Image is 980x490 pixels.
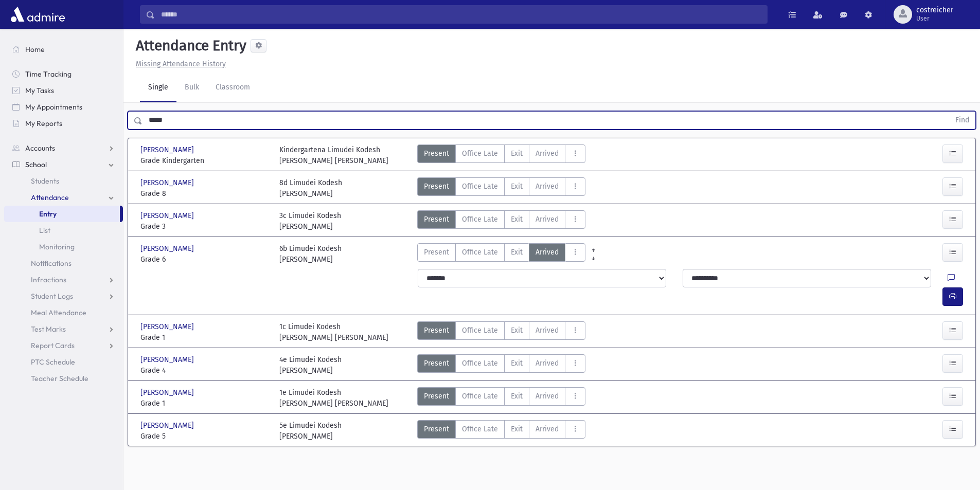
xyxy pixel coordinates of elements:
div: 5e Limudei Kodesh [PERSON_NAME] [279,420,342,442]
span: Exit [511,424,523,434]
input: Search [155,5,767,24]
a: Students [4,173,123,189]
span: [PERSON_NAME] [140,144,196,155]
span: Meal Attendance [31,308,86,317]
span: Exit [511,214,523,225]
img: AdmirePro [8,4,67,25]
span: Exit [511,181,523,192]
span: Exit [511,148,523,159]
span: Students [31,176,59,186]
span: Grade 8 [140,188,269,199]
div: AttTypes [417,144,585,166]
span: Present [424,325,449,336]
span: [PERSON_NAME] [140,321,196,332]
span: [PERSON_NAME] [140,243,196,254]
a: Test Marks [4,321,123,337]
div: 4e Limudei Kodesh [PERSON_NAME] [279,354,342,376]
span: My Tasks [25,86,54,95]
a: My Tasks [4,82,123,99]
span: Report Cards [31,341,75,350]
a: Bulk [176,74,207,102]
span: Home [25,45,45,54]
a: Student Logs [4,288,123,304]
span: Arrived [536,325,559,336]
a: Home [4,41,123,58]
span: Arrived [536,247,559,258]
a: Accounts [4,140,123,156]
span: Office Late [462,181,498,192]
span: Student Logs [31,292,73,301]
span: List [39,226,50,235]
div: 1e Limudei Kodesh [PERSON_NAME] [PERSON_NAME] [279,387,388,409]
span: Office Late [462,148,498,159]
span: Present [424,214,449,225]
span: Exit [511,325,523,336]
span: Present [424,424,449,434]
span: Arrived [536,358,559,369]
a: Classroom [207,74,258,102]
span: Arrived [536,391,559,402]
div: 3c Limudei Kodesh [PERSON_NAME] [279,210,341,232]
span: Grade Kindergarten [140,155,269,166]
span: Office Late [462,325,498,336]
h5: Attendance Entry [132,37,246,55]
span: PTC Schedule [31,357,75,367]
span: [PERSON_NAME] [140,210,196,221]
span: Notifications [31,259,72,268]
div: AttTypes [417,243,585,265]
span: Grade 1 [140,398,269,409]
span: Arrived [536,181,559,192]
span: My Appointments [25,102,82,112]
a: Attendance [4,189,123,206]
span: Exit [511,391,523,402]
div: 8d Limudei Kodesh [PERSON_NAME] [279,177,342,199]
span: Teacher Schedule [31,374,88,383]
a: Meal Attendance [4,304,123,321]
span: Office Late [462,358,498,369]
span: Exit [511,247,523,258]
span: Grade 3 [140,221,269,232]
a: My Reports [4,115,123,132]
span: Infractions [31,275,66,284]
span: School [25,160,47,169]
u: Missing Attendance History [136,60,226,68]
a: School [4,156,123,173]
span: Present [424,181,449,192]
span: Present [424,391,449,402]
span: Grade 5 [140,431,269,442]
div: AttTypes [417,210,585,232]
span: Monitoring [39,242,75,251]
div: 6b Limudei Kodesh [PERSON_NAME] [279,243,342,265]
span: User [916,14,953,23]
span: Present [424,358,449,369]
span: Office Late [462,391,498,402]
div: AttTypes [417,177,585,199]
div: AttTypes [417,387,585,409]
div: Kindergartena Limudei Kodesh [PERSON_NAME] [PERSON_NAME] [279,144,388,166]
a: Single [140,74,176,102]
span: My Reports [25,119,62,128]
div: AttTypes [417,354,585,376]
span: costreicher [916,6,953,14]
span: Time Tracking [25,69,72,79]
span: [PERSON_NAME] [140,354,196,365]
span: [PERSON_NAME] [140,387,196,398]
span: [PERSON_NAME] [140,177,196,188]
a: Missing Attendance History [132,60,226,68]
span: Arrived [536,148,559,159]
a: PTC Schedule [4,354,123,370]
span: Office Late [462,424,498,434]
a: Infractions [4,271,123,288]
span: Grade 1 [140,332,269,343]
a: List [4,222,123,239]
span: Grade 6 [140,254,269,265]
span: Present [424,247,449,258]
button: Find [949,112,975,129]
div: AttTypes [417,420,585,442]
span: Office Late [462,247,498,258]
a: Notifications [4,255,123,271]
span: Arrived [536,424,559,434]
a: Entry [4,206,120,222]
span: Attendance [31,193,69,202]
a: Time Tracking [4,66,123,82]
